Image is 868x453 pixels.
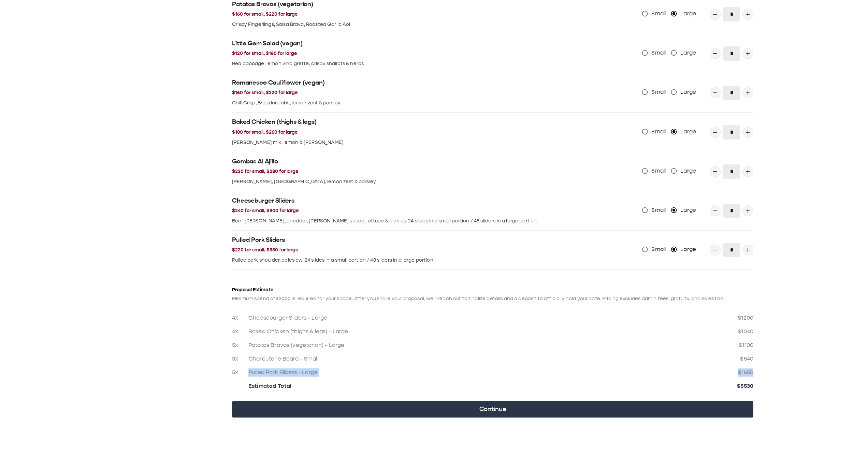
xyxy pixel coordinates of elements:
p: Minimum spend of $3000 is required for your space. After you share your proposal, we’ll reach out... [232,295,753,303]
span: Small [651,49,666,57]
p: Pulled Pork Sliders - Large [248,368,730,377]
h3: $120 for small, $160 for large [232,50,578,57]
p: $ 1040 [738,327,753,336]
p: 3x [232,355,240,363]
p: [PERSON_NAME], [GEOGRAPHIC_DATA], lemon zest & parsley [232,178,578,186]
div: Quantity Input [710,204,753,218]
h2: Gambas Al Ajillo [232,158,578,166]
span: Large [680,49,696,57]
h2: Baked Chicken (thighs & legs) [232,118,578,126]
h3: $220 for small, $280 for large [232,168,578,175]
h2: Cheeseburger Sliders [232,197,578,205]
p: Pulled pork shoulder, coleslaw. 24 slides in a small portion / 48 sliders in a large portion. [232,257,578,264]
p: Patatas Bravas (vegetarian) - Large [248,341,730,349]
div: Quantity Input [710,7,753,21]
h3: $180 for small, $260 for large [232,129,578,136]
h3: $160 for small, $220 for large [232,11,578,18]
span: Small [651,167,666,175]
p: 5x [232,341,240,349]
div: Quantity Input [710,125,753,140]
p: 5x [232,368,240,377]
span: Small [651,88,666,96]
span: Small [651,206,666,214]
p: Crispy Fingerlings, Salsa Brava, Roasted Garlic Aoili [232,21,578,28]
h3: $240 for small, $300 for large [232,207,578,215]
span: Small [651,245,666,253]
span: Large [680,128,696,136]
span: Large [680,10,696,18]
h2: Romanesco Cauliflower (vegan) [232,79,578,87]
p: 4x [232,314,240,322]
p: Beef [PERSON_NAME], cheddar, [PERSON_NAME] sauce, lettuce & pickles. 24 slides in a small portion... [232,217,578,225]
p: $ 540 [740,355,753,363]
span: Large [680,206,696,214]
p: 4x [232,327,240,336]
h3: $160 for small, $220 for large [232,89,578,97]
div: Quantity Input [710,86,753,100]
p: Red cabbage, lemon vinaigrette, crispy shallots & herbs [232,60,578,68]
p: Baked Chicken (thighs & legs) - Large [248,327,729,336]
div: Quantity Input [710,243,753,257]
div: Quantity Input [710,164,753,179]
span: Large [680,245,696,253]
h3: $220 for small, $330 for large [232,246,578,254]
span: Large [680,88,696,96]
h2: Pulled Pork Sliders [232,236,578,244]
span: Small [651,10,666,18]
p: $ 1100 [739,341,753,349]
h2: Little Gem Salad (vegan) [232,40,578,48]
p: $ 1650 [738,368,753,377]
p: Cheeseburger Sliders - Large [248,314,729,322]
p: Chili Crisp, Breadcrumbs, lemon zest & parsley [232,99,578,107]
button: Continue [232,401,753,418]
p: [PERSON_NAME] mix, lemon & [PERSON_NAME] [232,139,578,146]
p: Estimated Total [248,382,729,390]
span: Large [680,167,696,175]
div: Quantity Input [710,46,753,61]
span: Small [651,128,666,136]
h3: Proposal Estimate [232,286,753,294]
p: $ 5530 [737,382,753,390]
h2: Patatas Bravas (vegetarian) [232,0,578,9]
p: $ 1200 [738,314,753,322]
p: Charcuterie Board - Small [248,355,732,363]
